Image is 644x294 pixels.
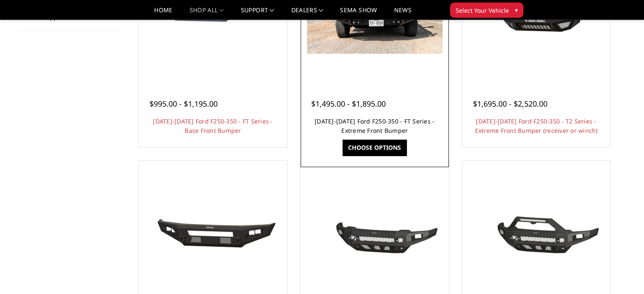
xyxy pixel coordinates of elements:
img: 2023-2025 Ford F250-350 - Freedom Series - Sport Front Bumper (non-winch) [468,203,604,267]
span: $995.00 - $1,195.00 [149,99,218,109]
span: $1,495.00 - $1,895.00 [311,99,386,109]
button: Select Your Vehicle [450,3,523,18]
a: Choose Options [343,140,406,156]
span: ▾ [515,5,518,14]
a: Support [241,7,274,19]
a: [DATE]-[DATE] Ford F250-350 - FT Series - Extreme Front Bumper [315,117,434,135]
a: SEMA Show [340,7,377,19]
a: [DATE]-[DATE] Ford F250-350 - FT Series - Base Front Bumper [153,117,273,135]
a: shop all [190,7,224,19]
a: Home [154,7,172,19]
img: 2023-2025 Ford F250-350 - A2L Series - Base Front Bumper [145,203,281,266]
a: [DATE]-[DATE] Ford F250-350 - T2 Series - Extreme Front Bumper (receiver or winch) [475,117,597,135]
span: Select Your Vehicle [456,6,509,15]
span: $1,695.00 - $2,520.00 [473,99,547,109]
a: News [394,7,411,19]
a: Dealers [291,7,323,19]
